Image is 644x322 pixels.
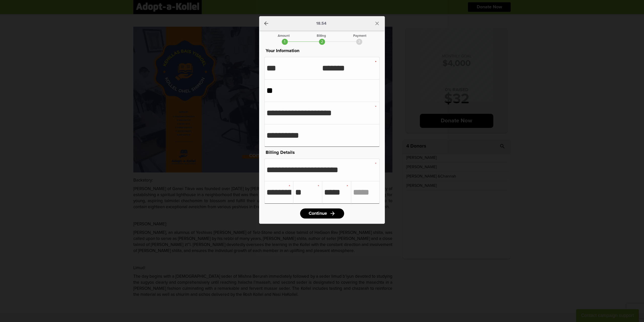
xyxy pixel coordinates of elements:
div: 3 [356,39,362,45]
div: Billing [317,34,326,38]
div: 2 [319,39,325,45]
p: 18.54 [316,21,327,25]
a: arrow_back [263,20,269,26]
p: Your Information [264,47,380,54]
i: close [374,20,380,26]
i: arrow_forward [330,210,336,217]
div: Payment [353,34,366,38]
a: Continuearrow_forward [300,208,344,219]
div: Amount [278,34,290,38]
span: Continue [309,211,327,216]
p: Billing Details [264,149,380,156]
div: 1 [282,39,288,45]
